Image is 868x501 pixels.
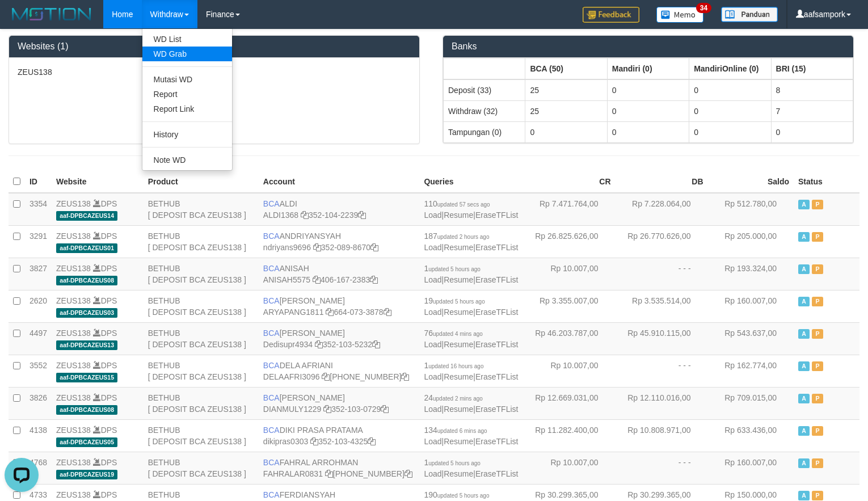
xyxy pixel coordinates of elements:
[475,243,518,252] a: EraseTFList
[444,243,473,252] a: Resume
[259,419,420,452] td: DIKI PRASA PRATAMA 352-103-4325
[25,322,52,355] td: 4497
[616,452,708,484] td: - - -
[142,72,232,87] a: Mutasi WD
[475,340,518,349] a: EraseTFList
[656,7,704,23] img: Button%20Memo.svg
[437,492,490,499] span: updated 5 hours ago
[259,290,420,322] td: [PERSON_NAME] 664-073-3878
[358,210,366,220] a: Copy 3521042239 to clipboard
[424,458,481,467] span: 1
[52,193,144,226] td: DPS
[812,491,823,500] span: Paused
[616,258,708,290] td: - - -
[798,200,810,209] span: Active
[428,266,481,272] span: updated 5 hours ago
[263,210,298,220] a: ALDI1368
[326,308,334,317] a: Copy ARYAPANG1811 to clipboard
[607,121,689,142] td: 0
[263,296,280,305] span: BCA
[798,297,810,306] span: Active
[689,58,771,79] th: Group: activate to sort column ascending
[424,231,489,241] span: 187
[812,394,823,403] span: Paused
[424,490,489,499] span: 190
[263,231,280,241] span: BCA
[812,361,823,371] span: Paused
[798,264,810,274] span: Active
[144,452,259,484] td: BETHUB [ DEPOSIT BCA ZEUS138 ]
[259,452,420,484] td: FAHRAL ARROHMAN [PHONE_NUMBER]
[56,426,91,435] a: ZEUS138
[263,469,323,478] a: FAHRALAR0831
[475,405,518,414] a: EraseTFList
[18,41,411,52] h3: Websites (1)
[433,331,483,337] span: updated 4 mins ago
[263,264,280,273] span: BCA
[142,153,232,167] a: Note WD
[583,7,639,23] img: Feedback.jpg
[424,231,518,252] span: | |
[708,193,794,226] td: Rp 512.780,00
[144,322,259,355] td: BETHUB [ DEPOSIT BCA ZEUS138 ]
[523,290,615,322] td: Rp 3.355.007,00
[424,426,518,446] span: | |
[370,243,378,252] a: Copy 3520898670 to clipboard
[424,264,481,273] span: 1
[263,372,320,381] a: DELAAFRI3096
[433,298,485,305] span: updated 5 hours ago
[259,193,420,226] td: ALDI 352-104-2239
[372,340,380,349] a: Copy 3521035232 to clipboard
[142,47,232,61] a: WD Grab
[384,308,391,317] a: Copy 6640733878 to clipboard
[708,290,794,322] td: Rp 160.007,00
[424,275,441,284] a: Load
[798,394,810,403] span: Active
[696,3,711,13] span: 34
[428,460,481,466] span: updated 5 hours ago
[424,243,441,252] a: Load
[424,340,441,349] a: Load
[424,199,490,208] span: 110
[444,79,525,101] td: Deposit (33)
[263,393,280,402] span: BCA
[56,340,117,350] span: aaf-DPBCAZEUS13
[812,264,823,274] span: Paused
[708,258,794,290] td: Rp 193.324,00
[56,276,117,285] span: aaf-DPBCAZEUS08
[263,329,280,338] span: BCA
[689,121,771,142] td: 0
[444,437,473,446] a: Resume
[812,297,823,306] span: Paused
[523,193,615,226] td: Rp 7.471.764,00
[263,426,280,435] span: BCA
[798,458,810,468] span: Active
[424,361,518,381] span: | |
[607,100,689,121] td: 0
[708,419,794,452] td: Rp 633.436,00
[144,171,259,193] th: Product
[424,308,441,317] a: Load
[263,243,311,252] a: ndriyans9696
[25,355,52,387] td: 3552
[142,102,232,116] a: Report Link
[616,322,708,355] td: Rp 45.910.115,00
[25,452,52,484] td: 4768
[313,275,321,284] a: Copy ANISAH5575 to clipboard
[708,387,794,419] td: Rp 709.015,00
[798,329,810,339] span: Active
[424,426,487,435] span: 134
[322,372,330,381] a: Copy DELAAFRI3096 to clipboard
[424,405,441,414] a: Load
[424,296,484,305] span: 19
[56,308,117,318] span: aaf-DPBCAZEUS03
[301,210,309,220] a: Copy ALDI1368 to clipboard
[370,275,378,284] a: Copy 4061672383 to clipboard
[25,258,52,290] td: 3827
[475,275,518,284] a: EraseTFList
[424,393,518,414] span: | |
[56,361,91,370] a: ZEUS138
[56,405,117,415] span: aaf-DPBCAZEUS08
[263,275,310,284] a: ANISAH5575
[607,58,689,79] th: Group: activate to sort column ascending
